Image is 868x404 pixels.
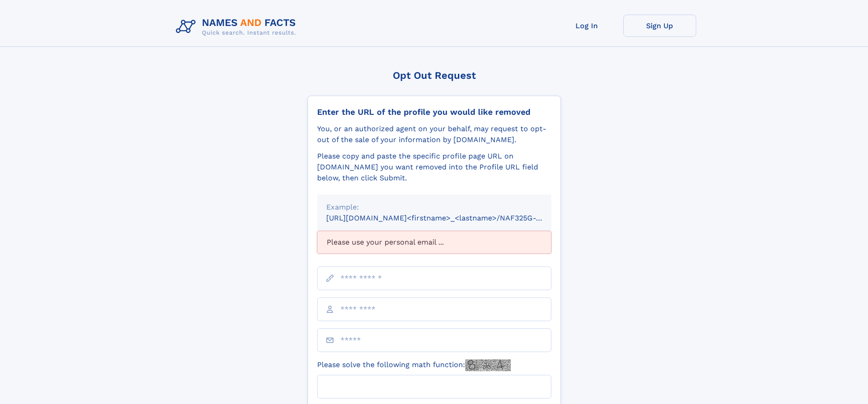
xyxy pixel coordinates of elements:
div: Please use your personal email ... [317,231,551,254]
a: Sign Up [623,15,696,37]
a: Log In [550,15,623,37]
div: Please copy and paste the specific profile page URL on [DOMAIN_NAME] you want removed into the Pr... [317,151,551,184]
div: Example: [326,202,542,213]
small: [URL][DOMAIN_NAME]<firstname>_<lastname>/NAF325G-xxxxxxxx [326,214,569,222]
div: You, or an authorized agent on your behalf, may request to opt-out of the sale of your informatio... [317,123,551,145]
img: Logo Names and Facts [172,15,303,39]
div: Opt Out Request [308,70,561,81]
label: Please solve the following math function: [317,359,511,371]
div: Enter the URL of the profile you would like removed [317,107,551,117]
